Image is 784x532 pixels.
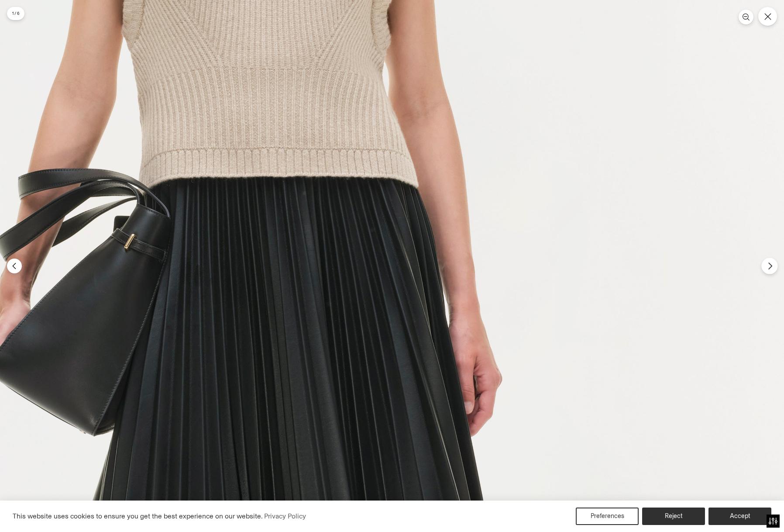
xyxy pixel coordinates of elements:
[761,258,777,274] button: Next
[7,7,24,20] div: 1 / 6
[642,508,705,525] button: Reject
[13,512,263,520] span: This website uses cookies to ensure you get the best experience on our website.
[263,510,307,523] a: Privacy Policy (opens in a new tab)
[576,508,639,525] button: Preferences
[708,508,771,525] button: Accept
[739,10,753,24] button: Zoom
[758,7,777,26] button: Close
[7,259,22,273] button: Previous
